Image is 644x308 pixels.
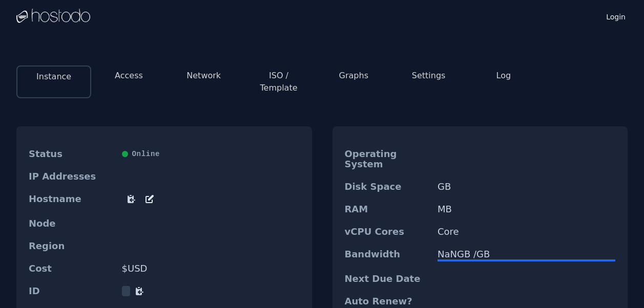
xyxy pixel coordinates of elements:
dt: Node [29,218,114,229]
dd: GB [438,182,615,192]
dt: Region [29,241,114,251]
button: Log [496,70,511,82]
button: Graphs [339,70,368,82]
a: Login [604,10,628,22]
dt: Auto Renew? [345,296,430,306]
button: ISO / Template [250,70,308,94]
button: Settings [412,70,446,82]
div: NaN GB / GB [438,249,615,259]
dt: Disk Space [345,182,430,192]
button: Instance [36,71,71,83]
dt: RAM [345,204,430,214]
button: Network [186,70,221,82]
dt: Next Due Date [345,274,430,284]
button: Access [115,70,143,82]
dt: Cost [29,263,114,274]
dt: ID [29,286,114,296]
dd: MB [438,204,615,214]
dt: vCPU Cores [345,227,430,237]
dd: Core [438,227,615,237]
dt: IP Addresses [29,171,114,182]
dd: $ USD [122,263,300,274]
dt: Bandwidth [345,249,430,261]
dt: Operating System [345,149,430,169]
img: Logo [16,9,90,24]
div: Online [122,149,300,159]
dt: Hostname [29,194,114,206]
dt: Status [29,149,114,159]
